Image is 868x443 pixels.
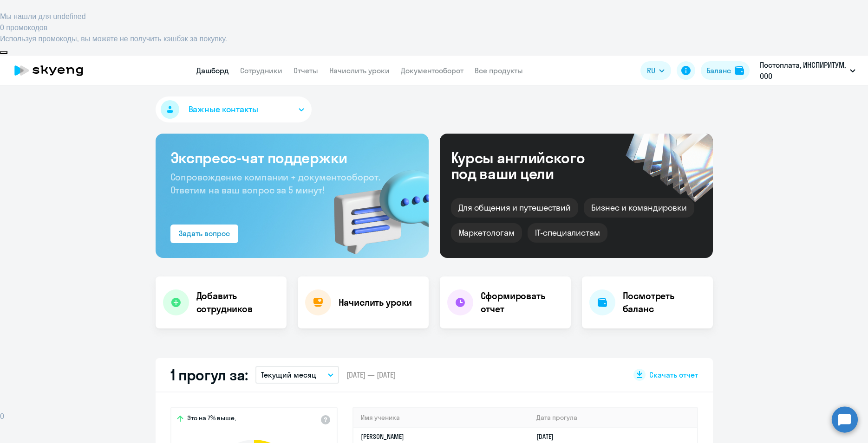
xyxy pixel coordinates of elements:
[240,66,282,75] a: Сотрудники
[451,150,610,181] div: Курсы английского под ваши цели
[640,61,671,80] button: RU
[755,59,860,82] button: Постоплата, ИНСПИРИТУМ, ООО
[701,61,750,80] button: Балансbalance
[451,223,522,243] div: Маркетологам
[329,66,390,75] a: Начислить уроки
[156,96,312,122] button: Важные контакты
[353,408,529,427] th: Имя ученика
[261,369,316,380] p: Текущий месяц
[528,223,607,243] div: IT-специалистам
[320,154,429,258] img: bg-img
[623,289,705,315] h4: Посмотреть баланс
[294,66,318,75] a: Отчеты
[649,370,698,380] span: Скачать отчет
[170,171,380,196] span: Сопровождение компании + документооборот. Ответим на ваш вопрос за 5 минут!
[170,225,238,243] button: Задать вопрос
[475,66,523,75] a: Все продукты
[647,65,655,76] span: RU
[170,366,248,384] h2: 1 прогул за:
[361,432,404,441] a: [PERSON_NAME]
[189,103,258,116] span: Важные контакты
[536,432,561,441] a: [DATE]
[529,408,697,427] th: Дата прогула
[346,370,396,380] span: [DATE] — [DATE]
[706,65,731,76] div: Баланс
[179,228,230,239] div: Задать вопрос
[481,289,563,315] h4: Сформировать отчет
[196,66,229,75] a: Дашборд
[170,148,414,167] h3: Экспресс-чат поддержки
[196,289,279,315] h4: Добавить сотрудников
[187,414,236,425] span: Это на 7% выше,
[339,296,412,309] h4: Начислить уроки
[760,59,846,82] p: Постоплата, ИНСПИРИТУМ, ООО
[735,66,744,75] img: balance
[401,66,463,75] a: Документооборот
[451,198,579,218] div: Для общения и путешествий
[255,366,339,384] button: Текущий месяц
[584,198,694,218] div: Бизнес и командировки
